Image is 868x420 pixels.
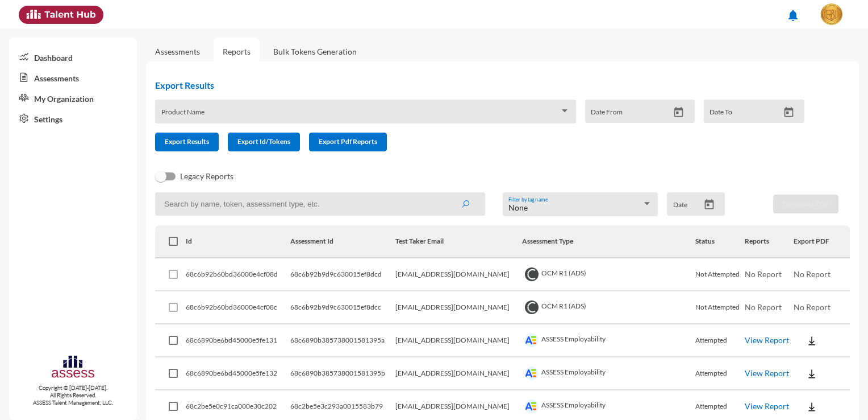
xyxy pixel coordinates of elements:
td: [EMAIL_ADDRESS][DOMAIN_NAME] [395,291,522,324]
input: Search by name, token, assessment type, etc. [155,192,485,216]
td: [EMAIL_ADDRESS][DOMAIN_NAME] [395,258,522,291]
th: Assessment Type [522,225,696,258]
td: [EMAIL_ADDRESS][DOMAIN_NAME] [395,324,522,357]
span: Download PDF [783,199,829,208]
a: View Report [745,401,789,411]
td: 68c6b92b60bd36000e4cf08d [186,258,290,291]
td: 68c6890be6bd45000e5fe132 [186,357,290,390]
span: Export Results [165,137,209,146]
a: Assessments [155,47,200,56]
td: 68c6b92b60bd36000e4cf08c [186,291,290,324]
td: 68c6890b385738001581395a [290,324,395,357]
button: Export Pdf Reports [309,133,387,151]
td: Attempted [695,324,744,357]
button: Open calendar [699,199,719,211]
h2: Export Results [155,80,813,90]
td: [EMAIL_ADDRESS][DOMAIN_NAME] [395,357,522,390]
a: Bulk Tokens Generation [264,38,366,65]
img: assesscompany-logo.png [51,354,95,382]
a: View Report [745,335,789,345]
td: ASSESS Employability [522,324,696,357]
a: Settings [9,108,137,129]
p: Copyright © [DATE]-[DATE]. All Rights Reserved. ASSESS Talent Management, LLC. [9,384,137,406]
a: View Report [745,368,789,378]
span: None [508,203,528,212]
th: Reports [745,225,794,258]
mat-icon: notifications [786,9,800,22]
th: Assessment Id [290,225,395,258]
td: ASSESS Employability [522,357,696,390]
td: Not Attempted [695,291,744,324]
span: No Report [745,302,782,312]
a: My Organization [9,88,137,108]
td: Attempted [695,357,744,390]
th: Status [695,225,744,258]
td: Not Attempted [695,258,744,291]
td: 68c6b92b9d9c630015ef8dcc [290,291,395,324]
td: OCM R1 (ADS) [522,258,696,291]
button: Download PDF [773,195,838,213]
th: Test Taker Email [395,225,522,258]
button: Export Id/Tokens [228,133,300,151]
button: Open calendar [669,106,688,118]
th: Id [186,225,290,258]
td: OCM R1 (ADS) [522,291,696,324]
button: Export Results [155,133,219,151]
span: Legacy Reports [180,170,233,183]
span: Export Pdf Reports [319,137,377,146]
span: Export Id/Tokens [237,137,290,146]
button: Open calendar [779,106,799,118]
span: No Report [794,302,831,312]
td: 68c6b92b9d9c630015ef8dcd [290,258,395,291]
span: No Report [745,269,782,279]
a: Dashboard [9,47,137,67]
td: 68c6890b385738001581395b [290,357,395,390]
a: Reports [214,38,260,65]
a: Assessments [9,67,137,88]
span: No Report [794,269,831,279]
th: Export PDF [794,225,850,258]
td: 68c6890be6bd45000e5fe131 [186,324,290,357]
